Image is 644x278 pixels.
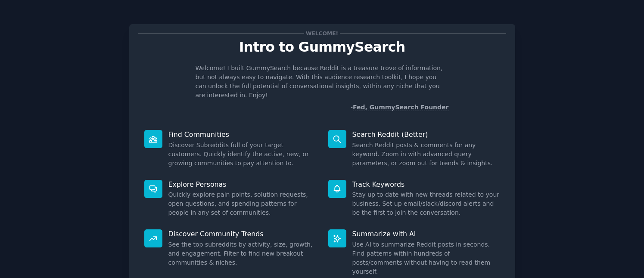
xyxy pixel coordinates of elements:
p: Intro to GummySearch [138,40,506,55]
p: Discover Community Trends [168,229,316,238]
dd: Discover Subreddits full of your target customers. Quickly identify the active, new, or growing c... [168,141,316,168]
div: - [351,103,449,112]
span: Welcome! [304,29,339,38]
dd: Quickly explore pain points, solution requests, open questions, and spending patterns for people ... [168,190,316,217]
p: Summarize with AI [352,229,500,238]
dd: See the top subreddits by activity, size, growth, and engagement. Filter to find new breakout com... [168,240,316,267]
p: Explore Personas [168,180,316,189]
a: Fed, GummySearch Founder [353,104,449,111]
p: Track Keywords [352,180,500,189]
dd: Use AI to summarize Reddit posts in seconds. Find patterns within hundreds of posts/comments with... [352,240,500,276]
p: Find Communities [168,130,316,139]
p: Search Reddit (Better) [352,130,500,139]
p: Welcome! I built GummySearch because Reddit is a treasure trove of information, but not always ea... [196,64,449,100]
dd: Stay up to date with new threads related to your business. Set up email/slack/discord alerts and ... [352,190,500,217]
dd: Search Reddit posts & comments for any keyword. Zoom in with advanced query parameters, or zoom o... [352,141,500,168]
